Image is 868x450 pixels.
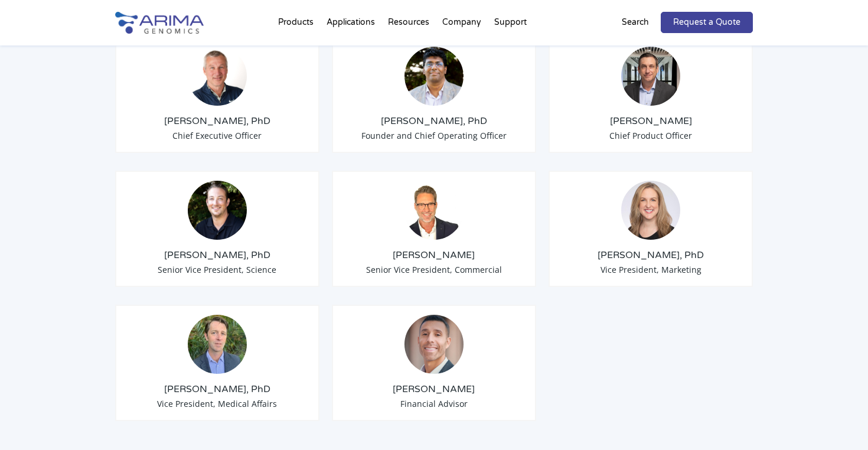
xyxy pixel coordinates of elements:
span: Senior Vice President, Commercial [366,264,502,275]
h3: [PERSON_NAME], PhD [342,115,526,128]
span: Vice President, Marketing [601,264,701,275]
h3: [PERSON_NAME], PhD [125,383,309,396]
span: Chief Product Officer [609,130,692,141]
img: David-Duvall-Headshot.jpg [404,181,464,240]
span: Founder and Chief Operating Officer [361,130,507,141]
img: Sid-Selvaraj_Arima-Genomics.png [404,47,464,106]
h3: [PERSON_NAME] [342,383,526,396]
h3: [PERSON_NAME], PhD [559,249,743,262]
h3: [PERSON_NAME], PhD [125,249,309,262]
span: Senior Vice President, Science [158,264,276,275]
img: 1632501909860.jpeg [188,315,247,374]
span: Financial Advisor [400,398,468,409]
p: Search [622,15,649,30]
img: Anthony-Schmitt_Arima-Genomics.png [188,181,247,240]
h3: [PERSON_NAME] [559,115,743,128]
span: Chief Executive Officer [172,130,262,141]
h3: [PERSON_NAME] [342,249,526,262]
img: 19364919-cf75-45a2-a608-1b8b29f8b955.jpg [621,181,680,240]
img: Arima-Genomics-logo [115,12,204,34]
a: Request a Quote [661,12,753,33]
span: Vice President, Medical Affairs [157,398,277,409]
img: Chris-Roberts.jpg [621,47,680,106]
img: A.-Seltser-Headshot.jpeg [404,315,464,374]
h3: [PERSON_NAME], PhD [125,115,309,128]
img: Tom-Willis.jpg [188,47,247,106]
